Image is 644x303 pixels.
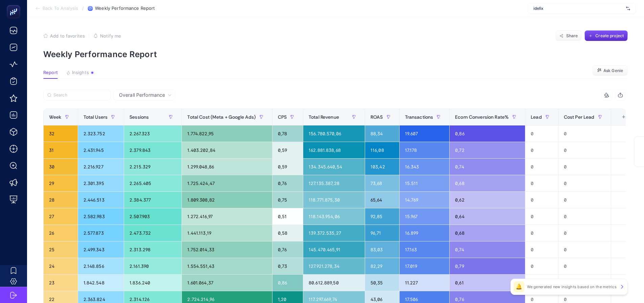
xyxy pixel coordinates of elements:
[124,125,182,142] div: 2.267.323
[450,192,525,208] div: 0,62
[272,159,303,175] div: 0,59
[78,208,124,225] div: 2.582.983
[525,192,558,208] div: 0
[400,125,450,142] div: 19.607
[400,192,450,208] div: 14.769
[450,175,525,191] div: 0,68
[400,159,450,175] div: 16.343
[533,6,623,11] span: idefix
[182,125,272,142] div: 1.774.822,95
[124,275,182,291] div: 1.836.240
[187,114,256,120] span: Total Cost (Meta + Google Ads)
[514,281,524,292] div: 🔔
[626,5,630,12] img: svg%3e
[558,208,611,225] div: 0
[365,275,399,291] div: 50,35
[272,241,303,258] div: 0,76
[272,125,303,142] div: 0,78
[82,5,84,11] span: /
[93,33,121,39] button: Notify me
[303,192,365,208] div: 118.771.875,30
[595,33,624,39] span: Create project
[124,159,182,175] div: 2.215.329
[400,225,450,241] div: 16.899
[272,225,303,241] div: 0,58
[558,275,611,291] div: 0
[365,241,399,258] div: 83,03
[44,241,78,258] div: 25
[525,159,558,175] div: 0
[525,258,558,274] div: 0
[182,192,272,208] div: 1.809.308,82
[78,275,124,291] div: 1.842.548
[182,241,272,258] div: 1.752.014,33
[555,30,582,41] button: Share
[124,192,182,208] div: 2.384.377
[405,114,433,120] span: Transactions
[84,114,108,120] span: Total Users
[124,142,182,158] div: 2.379.843
[558,258,611,274] div: 0
[44,175,78,191] div: 29
[525,225,558,241] div: 0
[450,275,525,291] div: 0,61
[119,92,165,98] span: Overall Performance
[44,258,78,274] div: 24
[365,159,399,175] div: 103,42
[400,241,450,258] div: 17.163
[450,159,525,175] div: 0,74
[78,225,124,241] div: 2.577.873
[43,49,628,59] p: Weekly Performance Report
[78,192,124,208] div: 2.446.513
[78,142,124,158] div: 2.431.945
[525,142,558,158] div: 0
[124,225,182,241] div: 2.473.732
[100,33,121,39] span: Notify me
[558,192,611,208] div: 0
[49,114,62,120] span: Week
[525,275,558,291] div: 0
[50,33,85,39] span: Add to favorites
[450,258,525,274] div: 0,79
[400,258,450,274] div: 17.019
[525,125,558,142] div: 0
[44,192,78,208] div: 28
[182,225,272,241] div: 1.441.113,19
[272,175,303,191] div: 0,76
[365,258,399,274] div: 82,29
[78,159,124,175] div: 2.216.927
[78,175,124,191] div: 2.301.395
[124,258,182,274] div: 2.161.390
[455,114,509,120] span: Ecom Conversion Rate%
[525,208,558,225] div: 0
[525,241,558,258] div: 0
[303,208,365,225] div: 118.143.954,06
[450,125,525,142] div: 0,86
[272,275,303,291] div: 0,86
[182,142,272,158] div: 1.403.202,84
[44,275,78,291] div: 23
[272,192,303,208] div: 0,75
[43,33,85,39] button: Add to favorites
[531,114,542,120] span: Lead
[278,114,287,120] span: CPS
[303,175,365,191] div: 127.135.387,28
[44,225,78,241] div: 26
[592,65,628,76] button: Ask Genie
[450,142,525,158] div: 0,72
[78,125,124,142] div: 2.323.752
[303,258,365,274] div: 127.921.278,34
[72,70,89,75] span: Insights
[365,175,399,191] div: 73,68
[303,275,365,291] div: 80.612.889,50
[558,241,611,258] div: 0
[272,258,303,274] div: 0,73
[124,208,182,225] div: 2.507.903
[365,225,399,241] div: 96,71
[558,142,611,158] div: 0
[400,175,450,191] div: 15.511
[182,208,272,225] div: 1.272.416,97
[124,241,182,258] div: 2.313.298
[400,275,450,291] div: 11.227
[309,114,339,120] span: Total Revenue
